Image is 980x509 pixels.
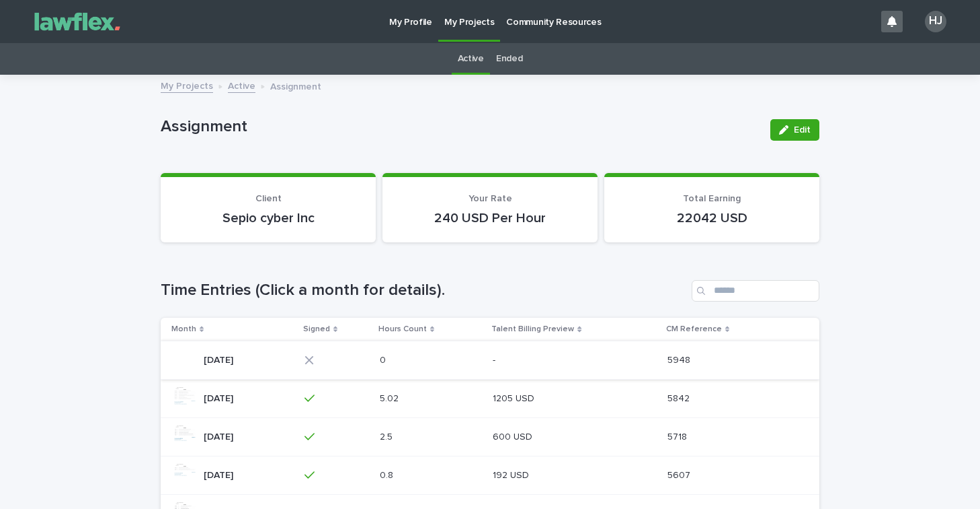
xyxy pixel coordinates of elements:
p: - [493,352,498,366]
span: Your Rate [468,194,512,203]
p: Talent Billing Preview [491,322,574,337]
span: Edit [794,125,811,135]
p: 0.8 [380,467,396,481]
a: Active [228,77,255,93]
p: 5948 [667,352,693,366]
p: Month [171,322,196,337]
p: 5842 [667,391,692,405]
p: Assignment [161,117,760,137]
p: 0 [380,352,389,366]
a: My Projects [161,77,213,93]
p: Signed [303,322,330,337]
button: Edit [770,119,819,141]
p: 2.5 [380,429,395,443]
tr: [DATE][DATE] 2.52.5 600 USD600 USD 57185718 [161,417,819,456]
p: [DATE] [204,352,236,366]
p: 5718 [667,429,690,443]
img: Gnvw4qrBSHOAfo8VMhG6 [27,8,128,35]
a: Ended [496,43,522,75]
tr: [DATE][DATE] 00 -- 59485948 [161,341,819,379]
tr: [DATE][DATE] 5.025.02 1205 USD1205 USD 58425842 [161,379,819,417]
span: Total Earning [683,194,741,203]
span: Client [255,194,282,203]
p: 5607 [667,467,693,481]
h1: Time Entries (Click a month for details). [161,281,686,300]
p: Sepio cyber Inc [177,210,360,226]
p: Hours Count [378,322,427,337]
p: 1205 USD [493,391,537,405]
p: [DATE] [204,467,236,481]
p: 192 USD [493,467,532,481]
p: Assignment [270,78,321,93]
tr: [DATE][DATE] 0.80.8 192 USD192 USD 56075607 [161,456,819,494]
p: 5.02 [380,391,401,405]
p: 600 USD [493,429,535,443]
p: 240 USD Per Hour [399,210,581,226]
p: 22042 USD [620,210,803,226]
div: HJ [925,11,946,32]
p: [DATE] [204,429,236,443]
p: CM Reference [666,322,722,337]
a: Active [458,43,484,75]
p: [DATE] [204,391,236,405]
input: Search [692,280,819,302]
